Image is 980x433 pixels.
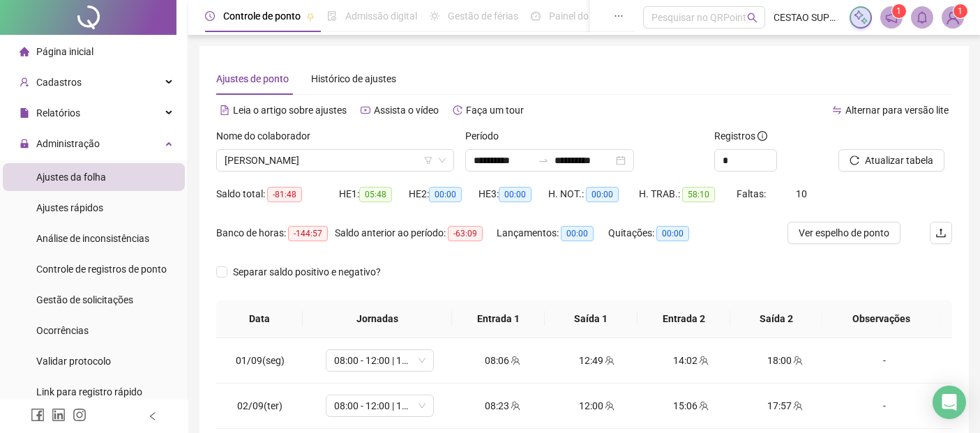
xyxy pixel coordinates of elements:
[36,325,89,336] span: Ocorrências
[335,225,497,241] div: Saldo anterior ao período:
[603,401,615,411] span: team
[216,186,339,202] div: Saldo total:
[832,105,842,115] span: swap
[561,226,594,241] span: 00:00
[216,128,319,144] label: Nome do colaborador
[345,10,417,22] span: Admissão digital
[73,408,86,422] span: instagram
[36,264,167,275] span: Controle de registros de ponto
[698,401,709,411] span: team
[36,294,133,305] span: Gestão de solicitações
[757,131,767,141] span: info-circle
[227,264,386,280] span: Separar saldo positivo e negativo?
[36,233,149,244] span: Análise de inconsistências
[953,4,967,18] sup: Atualize o seu contato no menu Meus Dados
[838,149,944,172] button: Atualizar tabela
[509,356,520,365] span: team
[20,108,29,118] span: file
[216,225,335,241] div: Banco de horas:
[36,202,103,213] span: Ajustes rápidos
[438,156,446,165] span: down
[853,10,868,25] img: sparkle-icon.fc2bf0ac1784a2077858766a79e2daf3.svg
[148,411,158,421] span: left
[424,156,432,165] span: filter
[478,186,548,202] div: HE 3:
[787,222,900,244] button: Ver espelho de ponto
[682,187,715,202] span: 58:10
[467,353,538,368] div: 08:06
[749,353,821,368] div: 18:00
[896,6,901,16] span: 1
[749,398,821,413] div: 17:57
[603,356,615,365] span: team
[834,311,929,326] span: Observações
[225,150,446,171] span: DERMEVAL SANTOS COSTA DE ALMEIDA
[730,300,823,338] th: Saída 2
[845,105,949,116] span: Alternar para versão lite
[561,353,633,368] div: 12:49
[36,46,93,57] span: Página inicial
[339,186,409,202] div: HE 1:
[327,11,337,21] span: file-done
[36,107,80,119] span: Relatórios
[334,395,425,416] span: 08:00 - 12:00 | 14:00 - 18:00
[429,187,462,202] span: 00:00
[223,10,301,22] span: Controle de ponto
[36,138,100,149] span: Administração
[36,356,111,367] span: Validar protocolo
[608,225,706,241] div: Quitações:
[792,401,803,411] span: team
[850,155,859,165] span: reload
[655,398,727,413] div: 15:06
[36,172,106,183] span: Ajustes da folha
[20,77,29,87] span: user-add
[698,356,709,365] span: team
[359,187,392,202] span: 05:48
[714,128,767,144] span: Registros
[361,105,370,115] span: youtube
[303,300,452,338] th: Jornadas
[311,73,396,84] span: Histórico de ajustes
[774,10,841,25] span: CESTAO SUPERMERCADOS
[638,300,730,338] th: Entrada 2
[933,386,966,419] div: Open Intercom Messenger
[656,226,689,241] span: 00:00
[20,139,29,149] span: lock
[267,187,302,202] span: -81:48
[220,105,229,115] span: file-text
[448,226,483,241] span: -63:09
[561,398,633,413] div: 12:00
[843,353,926,368] div: -
[453,105,462,115] span: history
[958,6,963,16] span: 1
[822,300,940,338] th: Observações
[237,400,282,411] span: 02/09(ter)
[409,186,478,202] div: HE 2:
[205,11,215,21] span: clock-circle
[892,4,906,18] sup: 1
[935,227,947,238] span: upload
[843,398,926,413] div: -
[655,353,727,368] div: 14:02
[737,188,768,199] span: Faltas:
[334,350,425,371] span: 08:00 - 12:00 | 14:00 - 18:00
[216,73,289,84] span: Ajustes de ponto
[538,155,549,166] span: to
[548,186,639,202] div: H. NOT.:
[796,188,807,199] span: 10
[538,155,549,166] span: swap-right
[36,386,142,397] span: Link para registro rápido
[799,225,889,241] span: Ver espelho de ponto
[586,187,619,202] span: 00:00
[288,226,328,241] span: -144:57
[466,105,524,116] span: Faça um tour
[509,401,520,411] span: team
[31,408,45,422] span: facebook
[233,105,347,116] span: Leia o artigo sobre ajustes
[639,186,737,202] div: H. TRAB.:
[306,13,315,21] span: pushpin
[545,300,638,338] th: Saída 1
[792,356,803,365] span: team
[499,187,532,202] span: 00:00
[236,355,285,366] span: 01/09(seg)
